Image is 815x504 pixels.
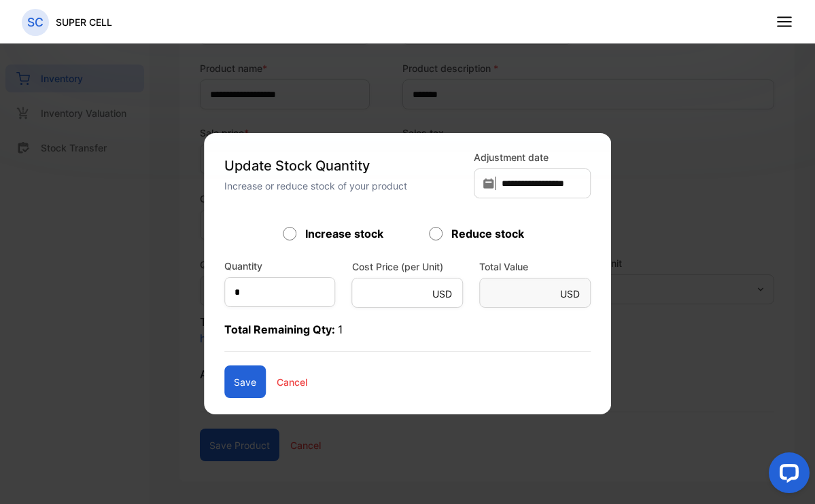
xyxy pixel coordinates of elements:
p: Total Remaining Qty: [224,321,591,352]
p: USD [432,287,452,301]
label: Adjustment date [474,150,591,164]
span: 1 [338,323,343,336]
p: Cancel [277,375,307,389]
p: Increase or reduce stock of your product [224,179,466,193]
label: Quantity [224,259,262,273]
button: Save [224,365,266,398]
p: SUPER CELL [56,15,112,29]
label: Cost Price (per Unit) [352,259,464,274]
label: Increase stock [305,226,383,242]
p: SC [27,14,44,31]
p: USD [560,287,580,301]
label: Total Value [479,259,591,274]
p: Update Stock Quantity [224,156,466,176]
iframe: LiveChat chat widget [758,447,815,504]
label: Reduce stock [451,226,524,242]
